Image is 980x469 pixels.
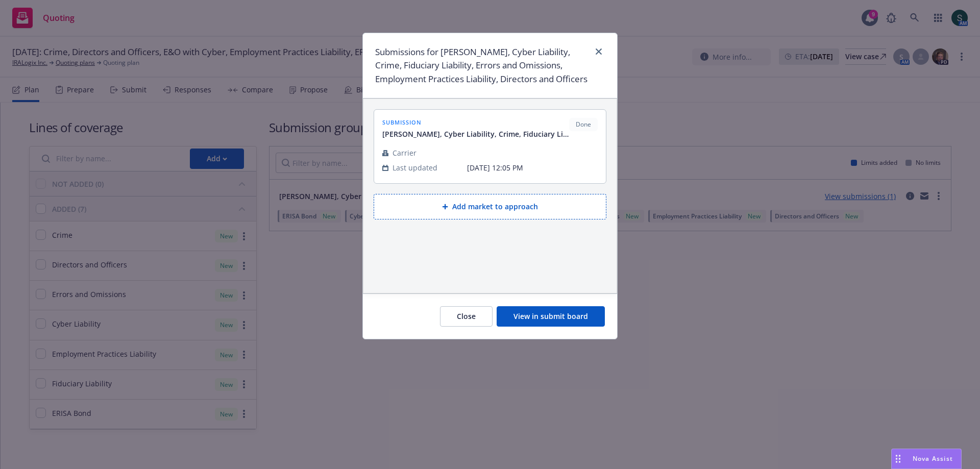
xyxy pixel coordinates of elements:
span: submission [382,118,569,127]
button: View in submit board [497,306,605,327]
span: Nova Assist [913,454,953,463]
button: Close [440,306,493,327]
span: Done [573,120,594,129]
span: Last updated [393,162,437,173]
button: Add market to approach [374,194,606,219]
h1: Submissions for [PERSON_NAME], Cyber Liability, Crime, Fiduciary Liability, Errors and Omissions,... [375,45,589,86]
span: [PERSON_NAME], Cyber Liability, Crime, Fiduciary Liability, Errors and Omissions, Employment Prac... [382,129,569,139]
span: Carrier [393,147,416,158]
div: Drag to move [892,449,904,468]
button: Nova Assist [891,449,962,469]
span: [DATE] 12:05 PM [467,162,598,173]
a: close [593,45,605,58]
